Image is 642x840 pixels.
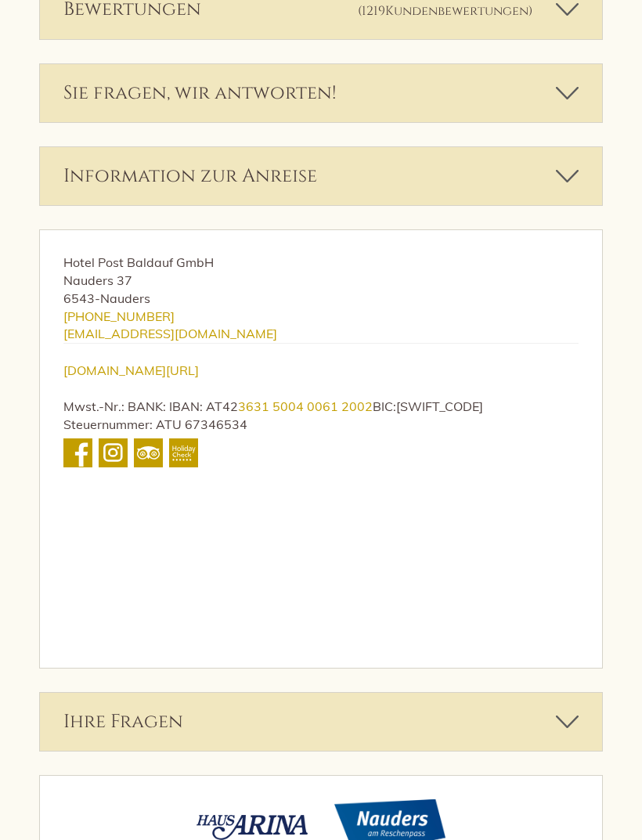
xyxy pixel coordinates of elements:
[63,362,199,378] a: [DOMAIN_NAME][URL]
[358,2,532,20] small: (1219 )
[40,693,602,751] div: Ihre Fragen
[385,2,528,20] span: Kundenbewertungen
[40,64,602,122] div: Sie fragen, wir antworten!
[63,290,95,306] span: 6543
[63,326,277,341] a: [EMAIL_ADDRESS][DOMAIN_NAME]
[121,398,483,414] span: : BANK: IBAN: AT42 BIC:[SWIFT_CODE]
[100,290,150,306] span: Nauders
[63,272,132,288] span: Nauders 37
[150,416,247,432] span: : ATU 67346534
[40,230,602,495] div: - Mwst.-Nr. Steuernummer
[63,308,175,324] a: [PHONE_NUMBER]
[63,254,214,270] span: Hotel Post Baldauf GmbH
[40,147,602,205] div: Information zur Anreise
[238,398,373,414] a: 3631 5004 0061 2002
